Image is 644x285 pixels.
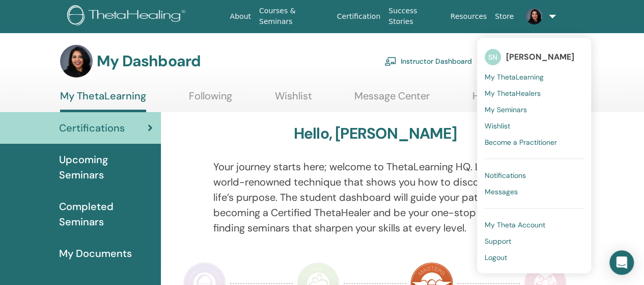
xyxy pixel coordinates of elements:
[294,124,457,143] h3: Hello, [PERSON_NAME]
[446,7,491,26] a: Resources
[384,50,472,72] a: Instructor Dashboard
[485,249,583,266] a: Logout
[485,217,583,233] a: My Theta Account
[485,171,526,180] span: Notifications
[609,250,634,275] div: Open Intercom Messenger
[354,90,430,110] a: Message Center
[485,69,583,85] a: My ThetaLearning
[59,246,132,261] span: My Documents
[59,120,125,136] span: Certifications
[97,52,201,70] h3: My Dashboard
[59,199,153,229] span: Completed Seminars
[384,57,397,66] img: chalkboard-teacher.svg
[485,184,583,200] a: Messages
[485,49,501,65] span: SN
[485,89,541,98] span: My ThetaHealers
[333,7,384,26] a: Certification
[485,167,583,184] a: Notifications
[485,134,583,150] a: Become a Practitioner
[485,220,545,229] span: My Theta Account
[485,237,511,246] span: Support
[255,2,333,31] a: Courses & Seminars
[485,121,510,131] span: Wishlist
[226,7,255,26] a: About
[485,105,527,114] span: My Seminars
[384,2,446,31] a: Success Stories
[60,45,93,77] img: default.jpg
[485,118,583,134] a: Wishlist
[60,90,146,112] a: My ThetaLearning
[485,233,583,249] a: Support
[189,90,232,110] a: Following
[485,85,583,101] a: My ThetaHealers
[485,138,557,147] span: Become a Practitioner
[67,5,189,28] img: logo.png
[213,159,537,236] p: Your journey starts here; welcome to ThetaLearning HQ. Learn the world-renowned technique that sh...
[59,152,153,183] span: Upcoming Seminars
[485,45,583,69] a: SN[PERSON_NAME]
[472,90,554,110] a: Help & Resources
[275,90,312,110] a: Wishlist
[485,253,507,262] span: Logout
[485,72,544,82] span: My ThetaLearning
[485,101,583,118] a: My Seminars
[491,7,518,26] a: Store
[506,51,574,62] span: [PERSON_NAME]
[485,187,518,196] span: Messages
[526,8,542,24] img: default.jpg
